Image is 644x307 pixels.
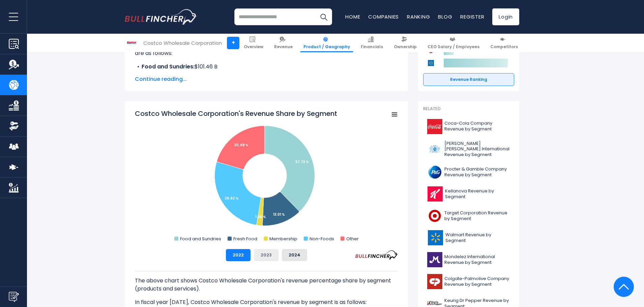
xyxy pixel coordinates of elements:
span: Mondelez International Revenue by Segment [444,254,510,266]
span: Walmart Revenue by Segment [445,232,510,244]
a: Competitors [487,34,521,52]
div: Costco Wholesale Corporation [143,39,222,47]
tspan: 26.92 % [225,196,239,201]
b: Food and Sundries: [142,63,195,70]
span: Financials [361,44,383,50]
a: Financials [358,34,386,52]
img: Ownership [9,121,19,131]
a: CEO Salary / Employees [425,34,482,52]
a: Revenue Ranking [423,73,514,86]
span: Procter & Gamble Company Revenue by Segment [444,166,510,178]
button: 2023 [254,249,279,261]
a: Coca-Cola Company Revenue by Segment [423,117,514,136]
span: Target Corporation Revenue by Segment [444,210,510,222]
tspan: 13.01 % [273,212,285,217]
tspan: 20.48 % [234,143,248,148]
a: Procter & Gamble Company Revenue by Segment [423,163,514,181]
svg: Costco Wholesale Corporation's Revenue Share by Segment [135,109,398,244]
span: Coca-Cola Company Revenue by Segment [444,121,510,132]
text: Food and Sundries [180,236,221,242]
a: Companies [368,13,399,20]
a: + [227,37,239,49]
p: The above chart shows Costco Wholesale Corporation's revenue percentage share by segment (product... [135,277,398,293]
img: K logo [427,186,443,202]
text: Other [346,236,359,242]
a: Ranking [407,13,430,20]
img: bullfincher logo [125,9,197,25]
img: PM logo [427,142,442,157]
li: $101.46 B [135,63,398,71]
img: KO logo [427,119,442,134]
a: [PERSON_NAME] [PERSON_NAME] International Revenue by Segment [423,139,514,160]
tspan: Costco Wholesale Corporation's Revenue Share by Segment [135,109,337,118]
button: 2022 [226,249,251,261]
a: Login [492,8,519,25]
a: Ownership [391,34,420,52]
span: Kellanova Revenue by Segment [445,188,510,200]
text: Fresh Food [233,236,257,242]
span: Continue reading... [135,75,398,83]
text: Membership [269,236,297,242]
a: Mondelez International Revenue by Segment [423,250,514,269]
span: Competitors [490,44,518,50]
span: [PERSON_NAME] [PERSON_NAME] International Revenue by Segment [444,141,510,158]
img: MDLZ logo [427,252,442,267]
img: PG logo [427,164,442,180]
button: Search [315,8,332,25]
a: Walmart Revenue by Segment [423,228,514,247]
a: Blog [438,13,452,20]
a: Register [460,13,484,20]
img: Walmart competitors logo [427,59,435,67]
img: TGT logo [427,208,442,223]
p: In fiscal year [DATE], Costco Wholesale Corporation's revenue by segment is as follows: [135,298,398,306]
span: Product / Geography [303,44,350,50]
a: Go to homepage [125,9,197,25]
a: Target Corporation Revenue by Segment [423,207,514,225]
img: COST logo [125,36,138,49]
text: Non-Foods [310,236,334,242]
span: Revenue [274,44,293,50]
img: WMT logo [427,230,443,245]
button: 2024 [282,249,307,261]
a: Colgate-Palmolive Company Revenue by Segment [423,272,514,291]
img: CL logo [427,274,442,289]
span: CEO Salary / Employees [428,44,479,50]
span: Ownership [394,44,417,50]
a: Overview [241,34,266,52]
a: Revenue [271,34,296,52]
a: Kellanova Revenue by Segment [423,185,514,203]
a: Home [345,13,360,20]
tspan: 37.73 % [295,159,309,164]
p: Related [423,106,514,112]
a: Product / Geography [300,34,353,52]
span: Overview [244,44,263,50]
span: Colgate-Palmolive Company Revenue by Segment [444,276,510,287]
tspan: 1.86 % [255,214,266,219]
